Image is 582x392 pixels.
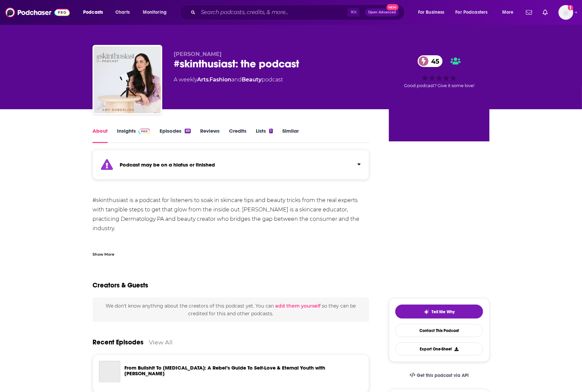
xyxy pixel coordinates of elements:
div: 1 [269,129,273,133]
span: New [387,4,399,10]
span: Good podcast? Give it some love! [404,83,474,88]
section: Click to expand status details [93,154,369,180]
img: User Profile [559,5,573,20]
a: Show notifications dropdown [540,7,550,18]
span: Charts [115,8,130,17]
span: [PERSON_NAME] [174,51,222,57]
span: Podcasts [83,8,103,17]
div: A weekly podcast [174,76,283,84]
button: open menu [138,7,175,18]
strong: Podcast may be on a hiatus or finished [120,161,215,168]
button: add them yourself [275,303,321,309]
div: 45Good podcast? Give it some love! [389,51,489,92]
a: Beauty [242,76,261,83]
a: Reviews [200,128,220,143]
button: Open AdvancedNew [365,8,399,16]
span: For Podcasters [456,8,488,17]
img: #skinthusiast: the podcast [94,46,161,113]
button: open menu [78,7,112,18]
a: Contact This Podcast [395,324,483,337]
a: Get this podcast via API [404,367,474,384]
span: , [209,76,210,83]
span: Open Advanced [368,11,396,14]
div: Search podcasts, credits, & more... [186,5,411,20]
span: We don't know anything about the creators of this podcast yet . You can so they can be credited f... [106,303,356,316]
a: Recent Episodes [93,338,143,346]
span: More [502,8,514,17]
a: 45 [418,55,443,67]
img: Podchaser - Follow, Share and Rate Podcasts [5,6,70,19]
button: Show profile menu [559,5,573,20]
button: open menu [413,7,453,18]
svg: Add a profile image [568,5,573,10]
a: Lists1 [256,128,273,143]
span: Logged in as jennevievef [559,5,573,20]
a: From Bullshit To Botox: A Rebel’s Guide To Self-Love & Eternal Youth with Sandra Silverman [99,361,120,382]
button: open menu [498,7,522,18]
span: 45 [424,55,443,67]
img: Podchaser Pro [138,129,150,134]
a: Arts [197,76,209,83]
a: Fashion [210,76,231,83]
span: For Business [418,8,445,17]
span: Tell Me Why [432,309,455,315]
span: Get this podcast via API [417,373,469,378]
a: View All [149,339,173,346]
a: Charts [111,7,134,18]
div: #skinthusiast is a podcast for listeners to soak in skincare tips and beauty tricks from the real... [93,196,369,365]
div: 69 [185,129,191,133]
a: Show notifications dropdown [523,7,535,18]
h2: Creators & Guests [93,281,148,289]
a: From Bullshit To Botox: A Rebel’s Guide To Self-Love & Eternal Youth with Sandra Silverman [124,365,325,377]
button: open menu [451,7,498,18]
button: tell me why sparkleTell Me Why [395,305,483,319]
img: tell me why sparkle [424,309,429,315]
a: About [93,128,108,143]
a: InsightsPodchaser Pro [117,128,150,143]
a: Episodes69 [160,128,191,143]
span: Monitoring [143,8,167,17]
span: ⌘ K [347,8,360,17]
button: Export One-Sheet [395,342,483,355]
span: and [231,76,242,83]
a: Credits [229,128,246,143]
a: Similar [282,128,299,143]
input: Search podcasts, credits, & more... [198,7,347,18]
